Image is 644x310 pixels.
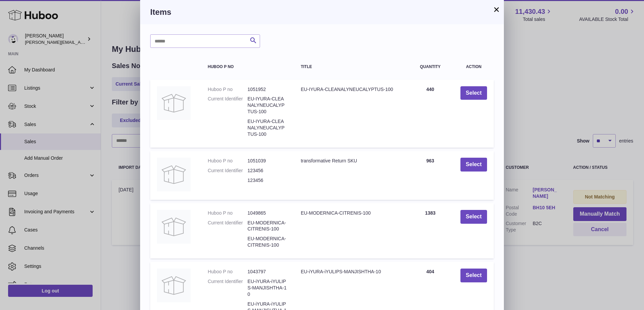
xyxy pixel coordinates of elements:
div: EU-MODERNICA-CITRENIS-100 [301,210,400,216]
dt: Current Identifier [208,220,248,232]
img: transformative Return SKU [157,158,191,191]
dd: EU-MODERNICA-CITRENIS-100 [248,236,287,248]
img: EU-MODERNICA-CITRENIS-100 [157,210,191,244]
div: EU-IYURA-CLEANALYNEUCALYPTUS-100 [301,86,400,93]
th: Action [454,58,494,76]
dt: Huboo P no [208,158,248,164]
dt: Huboo P no [208,86,248,93]
dt: Current Identifier [208,96,248,115]
button: Select [460,86,487,100]
dt: Current Identifier [208,167,248,174]
dt: Current Identifier [208,278,248,298]
td: 963 [407,151,454,200]
dt: Huboo P no [208,269,248,275]
td: 440 [407,80,454,148]
div: EU-iYURA-iYULIPS-MANJISHTHA-10 [301,269,400,275]
th: Huboo P no [201,58,294,76]
dd: EU-IYURA-CLEANALYNEUCALYPTUS-100 [248,96,287,115]
div: transformative Return SKU [301,158,400,164]
dd: 1051952 [248,86,287,93]
th: Quantity [407,58,454,76]
button: Select [460,269,487,282]
dd: EU-iYURA-iYULIPS-MANJISHTHA-10 [248,278,287,298]
td: 1383 [407,203,454,258]
dd: 1051039 [248,158,287,164]
dd: 123456 [248,177,287,184]
img: EU-iYURA-iYULIPS-MANJISHTHA-10 [157,269,191,302]
th: Title [294,58,407,76]
button: Select [460,158,487,172]
dd: 1043797 [248,269,287,275]
h3: Items [150,7,494,18]
dd: 123456 [248,167,287,174]
dd: EU-MODERNICA-CITRENIS-100 [248,220,287,232]
dt: Huboo P no [208,210,248,216]
img: EU-IYURA-CLEANALYNEUCALYPTUS-100 [157,86,191,120]
dd: EU-IYURA-CLEANALYNEUCALYPTUS-100 [248,118,287,137]
button: × [492,5,501,13]
dd: 1049865 [248,210,287,216]
button: Select [460,210,487,224]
